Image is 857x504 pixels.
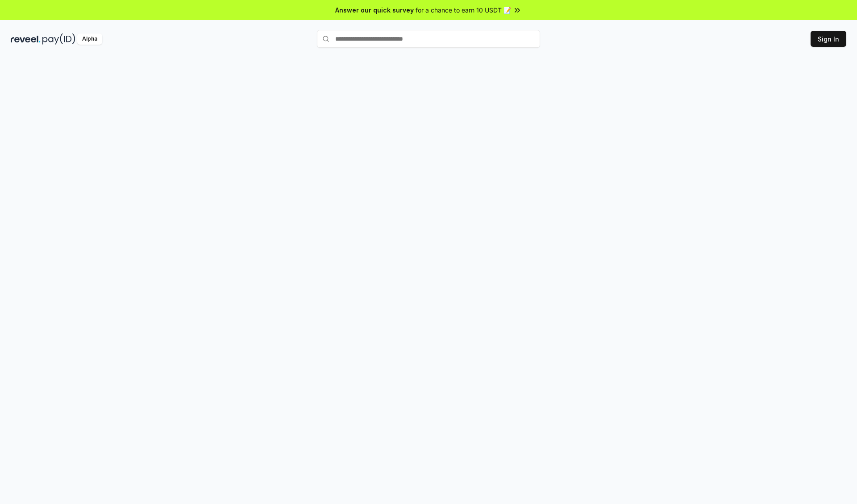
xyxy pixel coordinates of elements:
span: for a chance to earn 10 USDT 📝 [416,5,511,15]
img: reveel_dark [11,33,41,45]
img: pay_id [42,33,75,45]
button: Sign In [811,31,846,47]
span: Answer our quick survey [335,5,414,15]
div: Alpha [77,33,102,45]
